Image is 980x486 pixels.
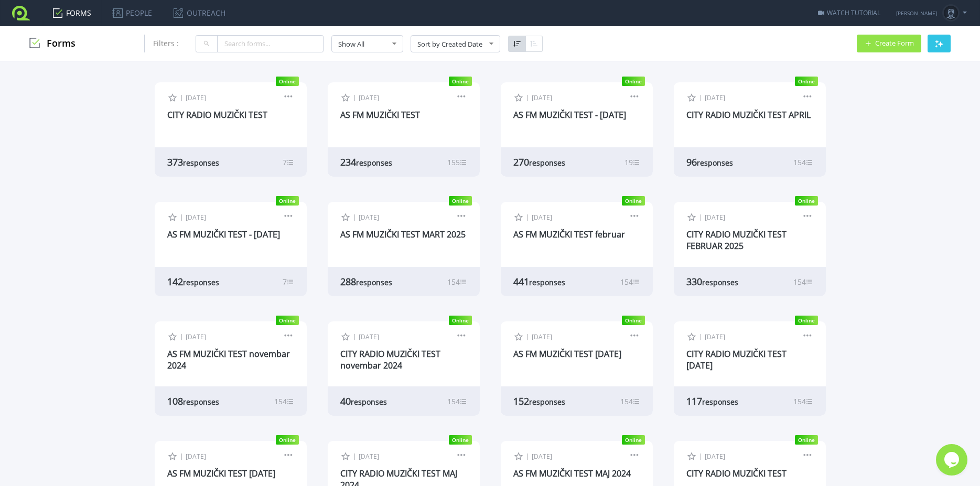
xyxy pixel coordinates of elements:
[529,277,565,287] span: responses
[705,93,725,102] span: [DATE]
[351,397,387,407] span: responses
[153,38,179,48] span: Filters :
[276,316,299,325] span: Online
[936,444,970,476] iframe: chat widget
[795,435,818,445] span: Online
[449,196,472,206] span: Online
[353,212,357,221] span: |
[622,196,645,206] span: Online
[447,157,467,167] div: 155
[622,77,645,86] span: Online
[340,395,418,407] div: 40
[793,396,813,406] div: 154
[359,452,379,461] span: [DATE]
[167,229,280,240] a: AS FM MUZIČKI TEST - [DATE]
[359,93,379,102] span: [DATE]
[183,277,219,287] span: responses
[340,275,418,288] div: 288
[818,8,880,17] a: WATCH TUTORIAL
[513,395,591,407] div: 152
[699,93,703,102] span: |
[526,451,530,460] span: |
[526,332,530,341] span: |
[699,451,703,460] span: |
[283,157,294,167] div: 7
[180,451,184,460] span: |
[795,316,818,325] span: Online
[167,348,290,371] a: AS FM MUZIČKI TEST novembar 2024
[167,275,245,288] div: 142
[532,332,552,341] span: [DATE]
[705,332,725,341] span: [DATE]
[186,213,206,222] span: [DATE]
[340,109,420,121] a: AS FM MUZIČKI TEST
[622,316,645,325] span: Online
[513,156,591,168] div: 270
[29,38,76,49] h3: Forms
[686,468,787,479] a: CITY RADIO MUZIČKI TEST
[167,109,267,121] a: CITY RADIO MUZIČKI TEST
[186,452,206,461] span: [DATE]
[793,157,813,167] div: 154
[699,212,703,221] span: |
[180,93,184,102] span: |
[340,229,466,240] a: AS FM MUZIČKI TEST MART 2025
[447,277,467,287] div: 154
[699,332,703,341] span: |
[276,77,299,86] span: Online
[529,158,565,168] span: responses
[526,93,530,102] span: |
[183,158,219,168] span: responses
[449,77,472,86] span: Online
[624,157,640,167] div: 19
[532,452,552,461] span: [DATE]
[276,435,299,445] span: Online
[702,277,738,287] span: responses
[340,156,418,168] div: 234
[513,109,626,121] a: AS FM MUZIČKI TEST - [DATE]
[526,212,530,221] span: |
[686,348,787,371] a: CITY RADIO MUZIČKI TEST [DATE]
[702,397,738,407] span: responses
[186,93,206,102] span: [DATE]
[705,213,725,222] span: [DATE]
[167,395,245,407] div: 108
[513,229,625,240] a: AS FM MUZIČKI TEST februar
[532,93,552,102] span: [DATE]
[686,109,811,121] a: CITY RADIO MUZIČKI TEST APRIL
[795,77,818,86] span: Online
[217,35,324,52] input: Search forms...
[447,396,467,406] div: 154
[875,40,914,47] span: Create Form
[705,452,725,461] span: [DATE]
[356,158,392,168] span: responses
[529,397,565,407] span: responses
[353,93,357,102] span: |
[449,435,472,445] span: Online
[620,277,640,287] div: 154
[183,397,219,407] span: responses
[795,196,818,206] span: Online
[620,396,640,406] div: 154
[167,468,275,479] a: AS FM MUZIČKI TEST [DATE]
[532,213,552,222] span: [DATE]
[449,316,472,325] span: Online
[686,275,764,288] div: 330
[283,277,294,287] div: 7
[686,229,787,252] a: CITY RADIO MUZIČKI TEST FEBRUAR 2025
[340,348,440,371] a: CITY RADIO MUZIČKI TEST novembar 2024
[513,348,621,360] a: AS FM MUZIČKI TEST [DATE]
[359,332,379,341] span: [DATE]
[928,35,951,52] button: AI Generate
[622,435,645,445] span: Online
[359,213,379,222] span: [DATE]
[274,396,294,406] div: 154
[276,196,299,206] span: Online
[793,277,813,287] div: 154
[686,156,764,168] div: 96
[857,35,921,52] button: Create Form
[356,277,392,287] span: responses
[513,468,631,479] a: AS FM MUZIČKI TEST MAJ 2024
[353,332,357,341] span: |
[167,156,245,168] div: 373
